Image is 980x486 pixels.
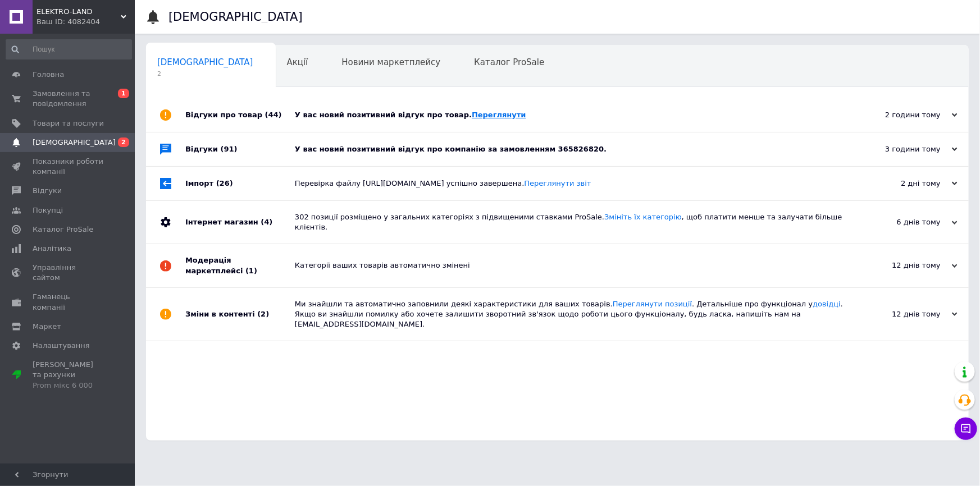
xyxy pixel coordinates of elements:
div: 302 позиції розміщено у загальних категоріях з підвищеними ставками ProSale. , щоб платити менше ... [295,212,845,232]
span: [PERSON_NAME] та рахунки [33,360,104,391]
span: 1 [118,89,129,98]
span: (44) [265,111,282,119]
span: 2 [157,70,253,78]
span: Акції [287,57,308,67]
div: Відгуки про товар [185,98,295,132]
span: ELEKTRO-LAND [37,7,121,17]
span: (1) [245,267,257,275]
a: Змініть їх категорію [604,213,682,221]
div: 6 днів тому [845,217,958,227]
span: Гаманець компанії [33,292,104,312]
a: Переглянути звіт [525,179,591,187]
div: 3 години тому [845,144,958,154]
div: Зміни в контенті [185,288,295,341]
div: Імпорт [185,167,295,200]
div: Перевірка файлу [URL][DOMAIN_NAME] успішно завершена. [295,178,845,189]
a: Переглянути позиції [613,300,692,308]
button: Чат з покупцем [955,418,977,440]
div: 12 днів тому [845,309,958,319]
div: 2 години тому [845,110,958,120]
span: [DEMOGRAPHIC_DATA] [33,137,116,148]
span: Товари та послуги [33,118,104,129]
span: [DEMOGRAPHIC_DATA] [157,57,253,67]
span: Управління сайтом [33,263,104,283]
span: Каталог ProSale [33,224,93,235]
div: У вас новий позитивний відгук про товар. [295,110,845,120]
span: Відгуки [33,186,62,196]
span: Покупці [33,205,63,216]
div: 12 днів тому [845,260,958,270]
div: Prom мікс 6 000 [33,380,104,391]
div: Відгуки [185,132,295,166]
span: (26) [216,179,233,187]
div: Інтернет магазин [185,201,295,244]
span: Новини маркетплейсу [341,57,440,67]
span: Каталог ProSale [474,57,544,67]
span: Налаштування [33,341,90,351]
input: Пошук [6,39,132,59]
span: Головна [33,70,64,80]
h1: [DEMOGRAPHIC_DATA] [168,10,303,24]
div: У вас новий позитивний відгук про компанію за замовленням 365826820. [295,144,845,154]
div: Ми знайшли та автоматично заповнили деякі характеристики для ваших товарів. . Детальніше про функ... [295,299,845,330]
span: Показники роботи компанії [33,157,104,177]
span: 2 [118,137,129,147]
span: (2) [257,310,269,318]
span: Замовлення та повідомлення [33,89,104,109]
div: Модерація маркетплейсі [185,244,295,287]
span: Аналітика [33,244,71,254]
span: Маркет [33,322,61,332]
a: Переглянути [472,111,526,119]
a: довідці [813,300,841,308]
span: (91) [221,145,238,153]
span: (4) [261,218,272,226]
div: Категорії ваших товарів автоматично змінені [295,260,845,270]
div: 2 дні тому [845,178,958,189]
div: Ваш ID: 4082404 [37,17,135,27]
